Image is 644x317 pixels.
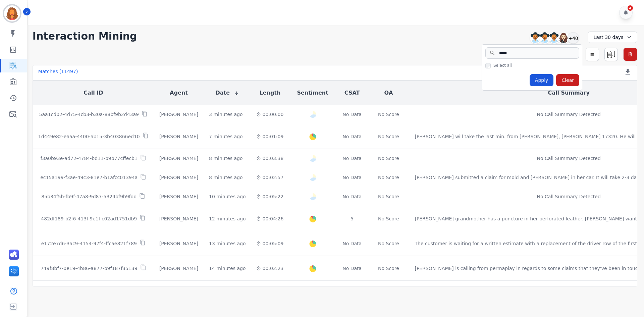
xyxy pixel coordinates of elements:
div: 00:02:23 [256,265,283,272]
div: No Score [378,174,399,181]
div: No Data [342,265,363,272]
p: 85b34f5b-fb9f-47a8-9d87-5324bf9b9fdd [41,193,137,200]
button: Agent [170,89,188,97]
div: No Score [378,215,399,222]
p: 482df189-b2f6-413f-9e1f-c02ad1751db9 [41,215,137,222]
div: Apply [530,74,554,86]
div: 00:03:38 [256,155,283,162]
div: No Score [378,155,399,162]
div: 13 minutes ago [209,240,246,247]
div: 8 minutes ago [209,155,243,162]
div: 10 minutes ago [209,193,246,200]
button: QA [384,89,393,97]
div: 7 minutes ago [209,133,243,140]
div: 00:04:26 [256,215,283,222]
div: 3 minutes ago [209,111,243,118]
div: [PERSON_NAME] [159,111,198,118]
div: [PERSON_NAME] [159,193,198,200]
div: 5 [342,215,363,222]
div: [PERSON_NAME] [159,215,198,222]
div: No Data [342,155,363,162]
p: ec15a199-f3ae-49c3-81e7-b1afcc01394a [40,174,138,181]
div: +40 [568,32,579,44]
div: No Score [378,240,399,247]
div: No Score [378,265,399,272]
div: 00:00:00 [256,111,283,118]
div: No Data [342,240,363,247]
p: 749f8bf7-0e19-4b86-a877-b9f187f35139 [41,265,138,272]
div: 14 minutes ago [209,265,246,272]
div: 12 minutes ago [209,215,246,222]
p: f3a0b93e-ad72-4784-bd11-b9b77cffecb1 [41,155,138,162]
button: Call ID [84,89,103,97]
button: Length [259,89,280,97]
div: Clear [556,74,579,86]
button: Call Summary [548,89,589,97]
div: Matches ( 11497 ) [38,68,78,77]
div: [PERSON_NAME] [159,240,198,247]
button: Date [215,89,239,97]
button: Sentiment [297,89,328,97]
div: 00:05:09 [256,240,283,247]
div: No Score [378,133,399,140]
div: No Data [342,174,363,181]
p: e172e7d6-3ac9-4154-97f4-ffcae821f789 [41,240,137,247]
span: Select all [493,63,512,68]
div: [PERSON_NAME] [159,265,198,272]
div: [PERSON_NAME] [159,155,198,162]
h1: Interaction Mining [33,30,137,42]
div: 00:02:57 [256,174,283,181]
div: No Data [342,193,363,200]
div: Last 30 days [588,32,637,43]
img: Bordered avatar [4,5,20,21]
p: 5aa1cd02-4d75-4cb3-b30a-88bf9b2d43a9 [39,111,139,118]
div: 8 minutes ago [209,174,243,181]
button: CSAT [344,89,360,97]
div: No Score [378,111,399,118]
div: 4 [628,5,633,11]
div: No Data [342,133,363,140]
div: 00:05:22 [256,193,283,200]
p: 1d449e82-eaaa-4400-ab15-3b403866ed10 [38,133,140,140]
div: [PERSON_NAME] [159,174,198,181]
div: No Data [342,111,363,118]
div: No Score [378,193,399,200]
div: [PERSON_NAME] [159,133,198,140]
div: 00:01:09 [256,133,283,140]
